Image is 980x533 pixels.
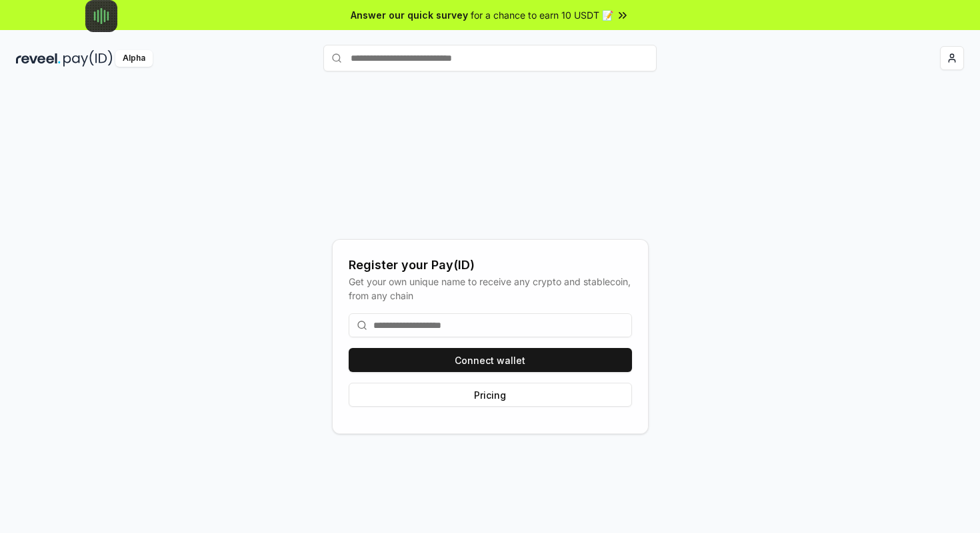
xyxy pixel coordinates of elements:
button: Pricing [349,383,632,407]
img: reveel_dark [16,50,61,67]
img: pay_id [63,50,113,67]
div: Register your Pay(ID) [349,256,632,275]
div: Get your own unique name to receive any crypto and stablecoin, from any chain [349,275,632,303]
div: Alpha [115,50,153,67]
span: Answer our quick survey [351,8,468,22]
span: for a chance to earn 10 USDT 📝 [471,8,613,22]
button: Connect wallet [349,348,632,372]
